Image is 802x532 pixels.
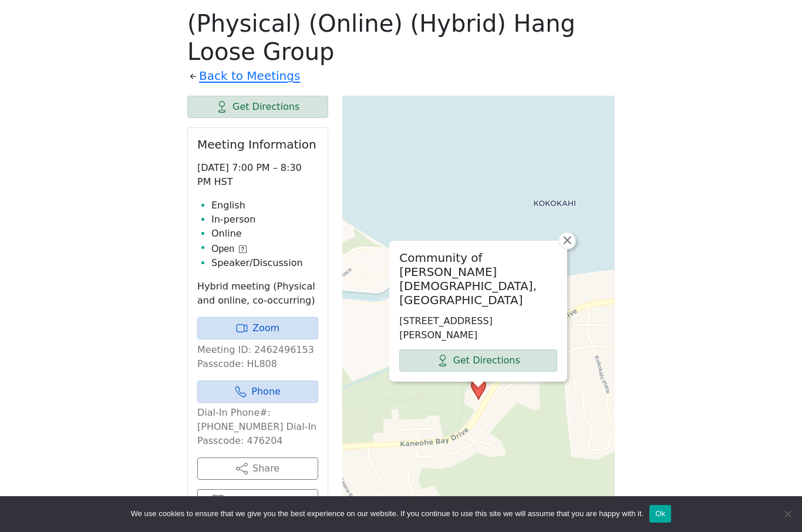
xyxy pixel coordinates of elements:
[197,317,318,339] a: Zoom
[197,381,318,403] a: Phone
[399,251,557,307] h2: Community of [PERSON_NAME][DEMOGRAPHIC_DATA], [GEOGRAPHIC_DATA]
[197,161,318,189] p: [DATE] 7:00 PM – 8:30 PM HST
[197,489,318,511] button: Add to Calendar
[187,9,615,66] h1: (Physical) (Online) (Hybrid) Hang Loose Group
[211,198,318,213] li: English
[649,505,671,523] button: Ok
[197,406,318,448] p: Dial-In Phone#: [PHONE_NUMBER] Dial-In Passcode: 476204
[199,66,300,86] a: Back to Meetings
[211,227,318,241] li: Online
[187,96,328,118] a: Get Directions
[211,242,247,256] button: Open
[131,508,643,520] span: We use cookies to ensure that we give you the best experience on our website. If you continue to ...
[399,349,557,372] a: Get Directions
[197,280,318,308] p: Hybrid meeting (Physical and online, co-occurring)
[197,137,318,151] h2: Meeting Information
[561,233,573,247] span: ×
[211,256,318,270] li: Speaker/Discussion
[399,314,557,342] p: [STREET_ADDRESS][PERSON_NAME]
[211,242,234,256] span: Open
[211,213,318,227] li: In-person
[558,232,576,250] a: Close popup
[197,343,318,371] p: Meeting ID: 2462496153 Passcode: HL808
[197,457,318,480] button: Share
[781,508,793,520] span: No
